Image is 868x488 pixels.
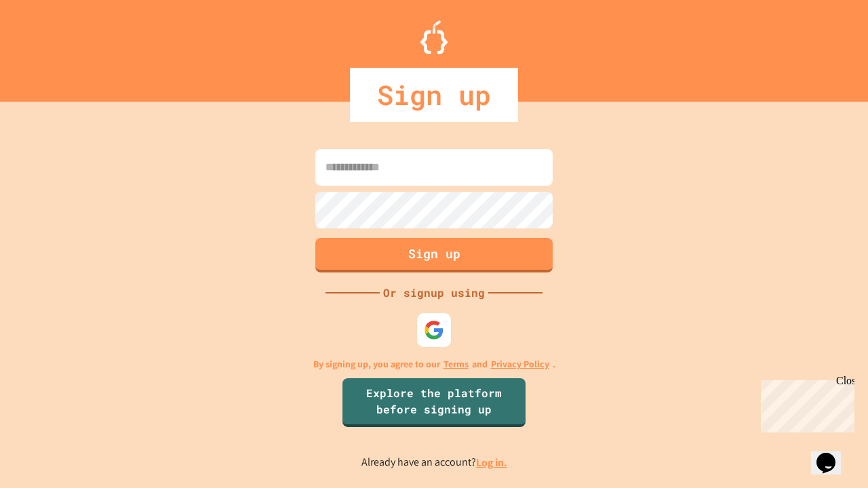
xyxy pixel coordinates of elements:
[476,455,507,470] a: Log in.
[755,375,854,432] iframe: chat widget
[443,357,469,371] a: Terms
[380,285,488,301] div: Or signup using
[313,357,555,371] p: By signing up, you agree to our and .
[315,238,553,272] button: Sign up
[811,434,854,474] iframe: chat widget
[350,68,518,122] div: Sign up
[342,378,526,427] a: Explore the platform before signing up
[491,357,549,371] a: Privacy Policy
[361,454,507,471] p: Already have an account?
[424,320,444,340] img: google-icon.svg
[5,5,94,86] div: Chat with us now!Close
[420,20,448,54] img: Logo.svg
